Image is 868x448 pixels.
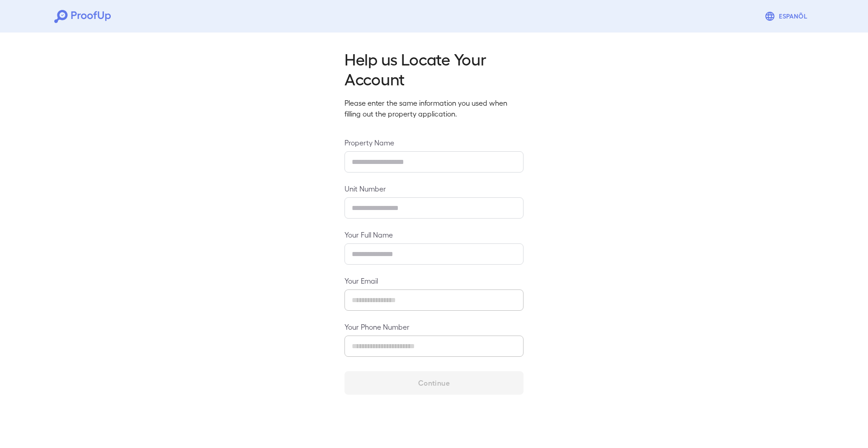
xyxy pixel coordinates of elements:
[344,98,524,119] p: Please enter the same information you used when filling out the property application.
[344,229,524,240] label: Your Full Name
[344,49,524,89] h2: Help us Locate Your Account
[344,183,524,194] label: Unit Number
[344,137,524,148] label: Property Name
[344,275,524,286] label: Your Email
[344,322,524,332] label: Your Phone Number
[761,7,814,25] button: Espanõl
